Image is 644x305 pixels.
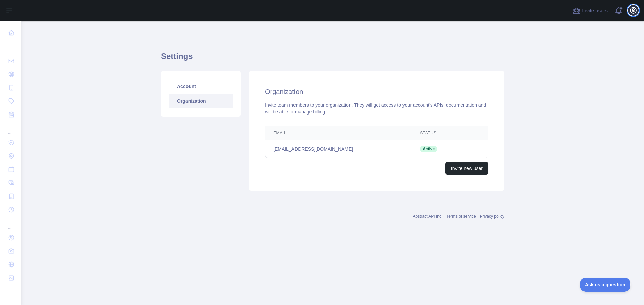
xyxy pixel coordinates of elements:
th: Status [412,126,463,140]
div: Invite team members to your organization. They will get access to your account's APIs, documentat... [265,102,488,115]
span: Active [420,146,437,152]
div: ... [5,122,16,135]
button: Invite users [571,5,609,16]
a: Privacy policy [480,214,504,219]
iframe: Toggle Customer Support [580,278,631,292]
a: Account [169,79,233,94]
a: Terms of service [446,214,476,219]
div: ... [5,40,16,54]
h1: Settings [161,51,504,67]
a: Organization [169,94,233,108]
div: ... [5,217,16,230]
th: Email [265,126,412,140]
span: Invite users [582,7,608,15]
button: Invite new user [445,162,488,175]
h2: Organization [265,87,488,96]
td: [EMAIL_ADDRESS][DOMAIN_NAME] [265,140,412,158]
a: Abstract API Inc. [413,214,443,219]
